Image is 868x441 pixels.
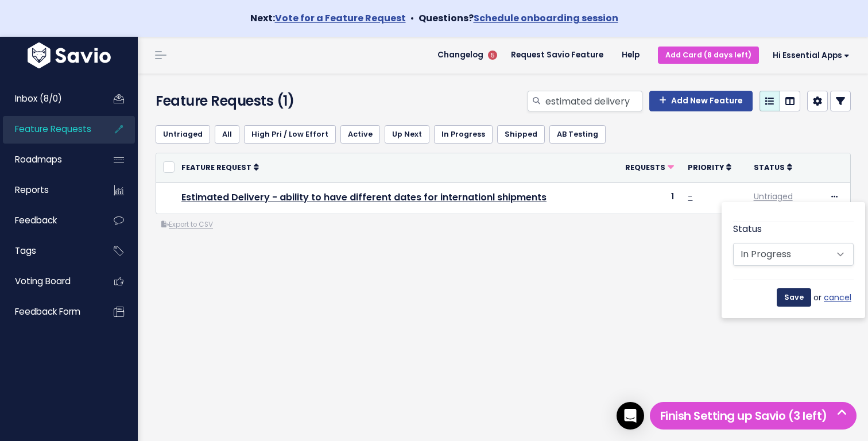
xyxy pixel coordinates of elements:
h5: Finish Setting up Savio (3 left) [655,407,851,424]
a: Vote for a Feature Request [275,11,406,25]
span: 5 [488,51,497,60]
ul: Filter feature requests [156,125,851,144]
div: or [733,280,854,307]
a: Untriaged [156,125,210,144]
a: cancel [824,291,854,305]
a: Voting Board [3,268,95,295]
a: In Progress [434,125,493,144]
span: Hi Essential Apps [773,51,850,60]
span: Roadmaps [15,153,62,165]
a: Roadmaps [3,146,95,173]
a: Up Next [385,125,429,144]
a: Feedback [3,207,95,234]
a: Inbox (8/0) [3,86,95,112]
a: Add Card (8 days left) [658,47,759,63]
td: 1 [610,182,681,214]
a: Feature Requests [3,116,95,142]
label: Status [733,222,762,236]
a: High Pri / Low Effort [244,125,336,144]
span: Feature Requests [15,123,91,135]
h4: Feature Requests (1) [156,91,376,111]
div: Open Intercom Messenger [617,402,644,430]
span: • [410,11,414,25]
a: Feature Request [181,161,259,173]
span: Voting Board [15,275,71,287]
a: - [688,191,692,202]
a: Add New Feature [649,91,753,111]
a: Active [340,125,380,144]
a: Hi Essential Apps [759,47,859,64]
a: Feedback form [3,299,95,325]
a: All [215,125,239,144]
span: Feature Request [181,163,251,172]
strong: Next: [250,11,406,25]
span: Inbox (8/0) [15,92,62,105]
a: AB Testing [549,125,606,144]
span: Requests [625,163,665,172]
a: Help [613,47,649,64]
a: Requests [625,161,674,173]
span: Feedback [15,214,57,226]
span: Feedback form [15,305,80,318]
input: Search features... [544,91,642,111]
span: Reports [15,184,49,196]
a: Request Savio Feature [502,47,613,64]
a: Priority [688,161,731,173]
span: Changelog [437,51,483,59]
a: Export to CSV [161,220,213,229]
input: Save [777,288,811,307]
img: logo-white.9d6f32f41409.svg [25,42,114,68]
strong: Questions? [418,11,618,25]
a: Reports [3,177,95,203]
a: Estimated Delivery - ability to have different dates for internationl shipments [181,191,547,204]
a: Tags [3,238,95,264]
a: Untriaged [754,191,793,202]
a: Status [754,161,792,173]
span: Status [754,163,785,172]
span: Priority [688,163,724,172]
span: Tags [15,245,36,257]
a: Shipped [497,125,545,144]
a: Schedule onboarding session [474,11,618,25]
